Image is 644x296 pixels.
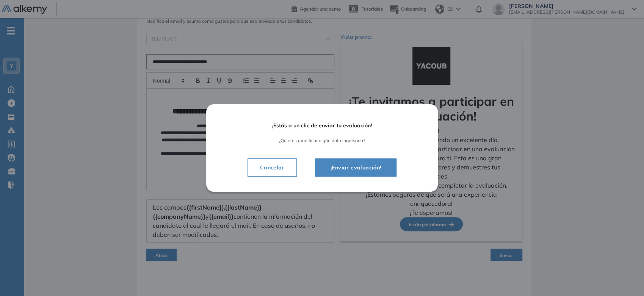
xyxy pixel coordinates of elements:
[315,158,397,177] button: ¡Enviar evaluación!
[227,138,417,143] span: ¿Quieres modificar algún dato ingresado?
[248,158,297,177] button: Cancelar
[227,122,417,129] span: ¡Estás a un clic de enviar tu evaluación!
[324,163,387,172] span: ¡Enviar evaluación!
[606,260,644,296] iframe: Chat Widget
[254,163,290,172] span: Cancelar
[606,260,644,296] div: Widget de chat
